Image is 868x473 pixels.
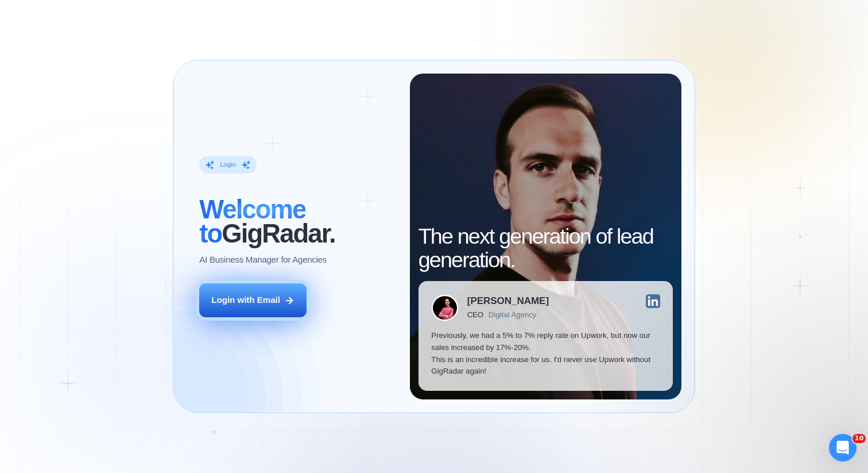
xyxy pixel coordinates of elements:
[418,225,673,272] h2: The next generation of lead generation.
[199,283,307,317] button: Login with Email
[467,296,549,306] div: [PERSON_NAME]
[852,434,866,443] span: 10
[467,310,483,319] div: CEO
[211,294,280,306] div: Login with Email
[829,434,857,462] iframe: Intercom live chat
[489,310,536,319] div: Digital Agency
[199,195,305,248] span: Welcome to
[220,160,236,169] div: Login
[199,254,327,266] p: AI Business Manager for Agencies
[431,330,660,378] p: Previously, we had a 5% to 7% reply rate on Upwork, but now our sales increased by 17%-20%. This ...
[199,198,397,245] h2: ‍ GigRadar.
